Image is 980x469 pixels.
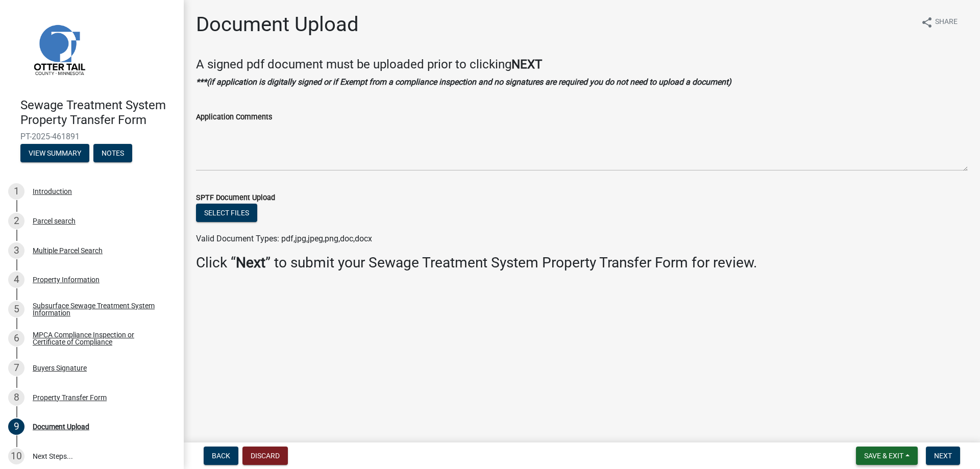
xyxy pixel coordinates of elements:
div: Property Transfer Form [33,394,107,401]
span: PT-2025-461891 [20,132,163,141]
div: Introduction [33,188,72,195]
button: Next [926,447,960,465]
div: 9 [8,418,24,435]
div: Document Upload [33,423,89,430]
span: Valid Document Types: pdf,jpg,jpeg,png,doc,docx [196,234,372,243]
div: Subsurface Sewage Treatment System Information [33,302,167,316]
div: Multiple Parcel Search [33,247,103,254]
button: Notes [93,144,132,162]
button: Save & Exit [856,447,918,465]
span: Next [934,452,952,460]
wm-modal-confirm: Notes [93,150,132,158]
img: Otter Tail County, Minnesota [20,11,97,87]
button: Discard [242,447,288,465]
div: 1 [8,183,24,200]
label: Application Comments [196,114,272,121]
span: Back [212,452,230,460]
div: 5 [8,301,24,317]
div: 8 [8,389,24,406]
span: Share [935,16,958,29]
button: Back [204,447,238,465]
div: Property Information [33,276,100,283]
div: Buyers Signature [33,364,87,372]
div: 6 [8,330,24,347]
button: View Summary [20,144,89,162]
div: 3 [8,242,24,259]
div: Parcel search [33,217,76,225]
strong: Next [236,254,265,271]
div: MPCA Compliance Inspection or Certificate of Compliance [33,331,167,345]
h4: Sewage Treatment System Property Transfer Form [20,98,176,128]
div: 10 [8,448,24,464]
button: shareShare [913,12,966,32]
div: 2 [8,213,24,229]
button: Select files [196,204,257,222]
h1: Document Upload [196,12,359,37]
strong: ***(if application is digitally signed or if Exempt from a compliance inspection and no signature... [196,77,731,87]
wm-modal-confirm: Summary [20,150,89,158]
h3: Click “ ” to submit your Sewage Treatment System Property Transfer Form for review. [196,254,968,271]
i: share [921,16,933,29]
strong: NEXT [511,57,542,71]
span: Save & Exit [864,452,903,460]
h4: A signed pdf document must be uploaded prior to clicking [196,57,968,72]
label: SPTF Document Upload [196,194,275,202]
div: 4 [8,271,24,288]
div: 7 [8,360,24,376]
